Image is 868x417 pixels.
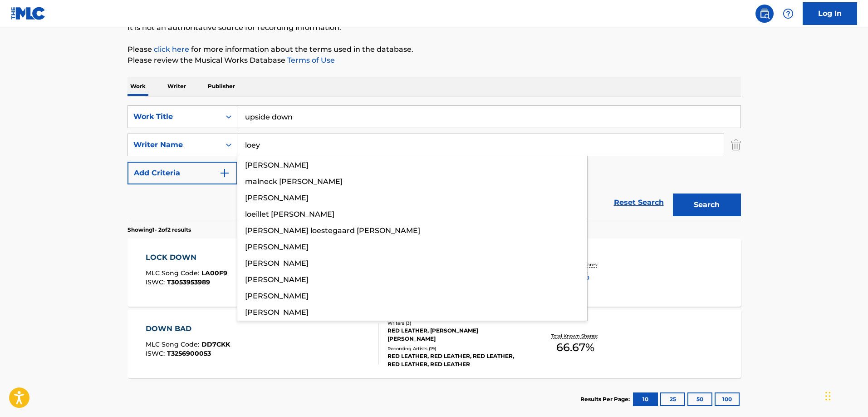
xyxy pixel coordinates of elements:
a: Public Search [755,5,774,23]
span: [PERSON_NAME] [245,194,309,202]
div: DOWN BAD [146,323,230,334]
a: Log In [803,2,857,25]
button: Search [673,194,741,216]
span: [PERSON_NAME] [245,243,309,251]
img: Delete Criterion [731,134,741,156]
a: Terms of Use [285,56,335,65]
span: T3053953989 [167,278,210,286]
p: Writer [165,77,189,96]
span: [PERSON_NAME] loestegaard [PERSON_NAME] [245,226,420,235]
span: [PERSON_NAME] [245,308,309,317]
button: 50 [687,392,712,406]
img: help [783,8,794,19]
img: search [759,8,770,19]
p: Please review the Musical Works Database [128,55,741,66]
button: 10 [633,392,658,406]
span: malneck [PERSON_NAME] [245,177,343,186]
span: MLC Song Code : [146,269,201,277]
a: click here [154,45,189,54]
a: Reset Search [609,193,668,213]
div: Writers ( 3 ) [387,320,525,327]
a: DOWN BADMLC Song Code:DD7CKKISWC:T3256900053Writers (3)RED LEATHER, [PERSON_NAME] [PERSON_NAME]Re... [128,310,741,378]
span: 66.67 % [556,339,594,356]
img: MLC Logo [11,7,46,20]
p: Please for more information about the terms used in the database. [128,44,741,55]
button: 25 [660,392,685,406]
iframe: Chat Widget [823,373,868,417]
span: ISWC : [146,349,167,357]
button: 100 [715,392,740,406]
span: DD7CKK [201,340,230,348]
span: T3256900053 [167,349,211,357]
form: Search Form [128,105,741,221]
a: LOCK DOWNMLC Song Code:LA00F9ISWC:T3053953989Writers (7)[PERSON_NAME] [PERSON_NAME] [PERSON_NAME]... [128,238,741,307]
span: [PERSON_NAME] [245,259,309,268]
p: Showing 1 - 2 of 2 results [128,226,191,234]
span: loeillet [PERSON_NAME] [245,210,334,218]
p: It is not an authoritative source for recording information. [128,22,741,33]
p: Publisher [205,77,238,96]
div: Writer Name [133,139,215,150]
div: RED LEATHER, [PERSON_NAME] [PERSON_NAME] [387,327,525,343]
span: [PERSON_NAME] [245,161,309,169]
div: Work Title [133,111,215,122]
span: [PERSON_NAME] [245,292,309,300]
div: Recording Artists ( 19 ) [387,345,525,352]
div: Help [779,5,797,23]
span: ISWC : [146,278,167,286]
span: [PERSON_NAME] [245,275,309,284]
p: Results Per Page: [580,395,632,403]
span: LA00F9 [201,269,227,277]
img: 9d2ae6d4665cec9f34b9.svg [219,168,230,179]
div: RED LEATHER, RED LEATHER, RED LEATHER, RED LEATHER, RED LEATHER [387,352,525,368]
div: Drag [825,382,831,410]
button: Add Criteria [128,162,237,184]
p: Work [128,77,148,96]
span: MLC Song Code : [146,340,201,348]
p: Total Known Shares: [551,333,600,339]
div: LOCK DOWN [146,252,227,263]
